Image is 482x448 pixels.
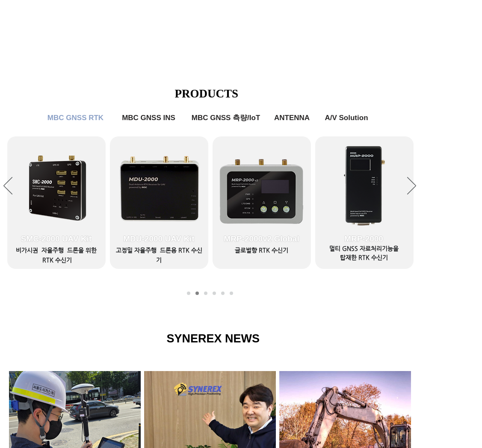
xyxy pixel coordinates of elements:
[184,292,236,295] nav: 슬라이드
[123,234,194,244] span: MDU-2000 UAV Kit
[122,114,175,122] span: MBC GNSS INS
[21,234,92,244] span: SMC-2000 UAV Kit
[319,109,375,127] a: A/V Solution
[187,292,190,295] a: MBC GNSS RTK1
[110,136,208,269] a: MDU-2000 UAV Kit
[47,114,103,122] span: MBC GNSS RTK
[315,136,413,269] a: MRP-2000
[221,292,225,295] a: ANTENNA
[224,234,299,244] span: MRP-2000v2 Global
[7,136,106,269] a: SMC-2000 UAV Kit
[271,109,313,127] a: ANTENNA
[41,109,110,127] a: MBC GNSS RTK
[384,411,482,448] iframe: Wix Chat
[192,113,260,123] span: MBC GNSS 측량/IoT
[407,177,416,196] button: 다음
[213,136,311,269] a: MRP-2000v2 Global
[117,109,181,127] a: MBC GNSS INS
[195,292,199,295] a: MBC GNSS RTK2
[185,109,267,127] a: MBC GNSS 측량/IoT
[204,292,207,295] a: MBC GNSS INS
[175,87,239,100] span: PRODUCTS
[167,332,260,345] span: SYNEREX NEWS
[274,114,310,122] span: ANTENNA
[230,292,233,295] a: A/V Solution
[325,114,368,122] span: A/V Solution
[344,234,383,244] span: MRP-2000
[213,292,216,295] a: MBC GNSS 측량/IoT
[3,177,12,196] button: 이전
